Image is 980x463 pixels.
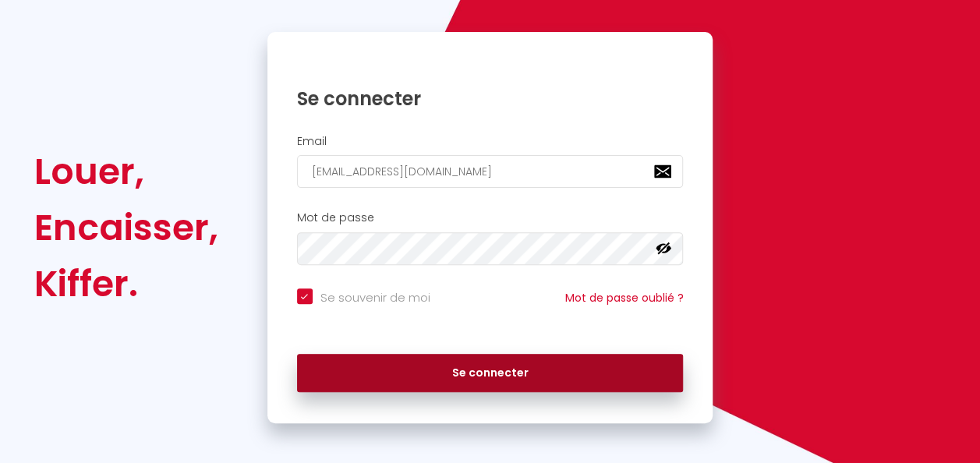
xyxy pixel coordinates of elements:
input: Ton Email [297,155,684,188]
h2: Mot de passe [297,211,684,224]
a: Mot de passe oublié ? [564,290,683,306]
h2: Email [297,135,684,148]
div: Kiffer. [34,256,218,312]
button: Ouvrir le widget de chat LiveChat [12,6,59,53]
div: Encaisser, [34,200,218,256]
h1: Se connecter [297,87,684,111]
button: Se connecter [297,354,684,393]
div: Louer, [34,143,218,200]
